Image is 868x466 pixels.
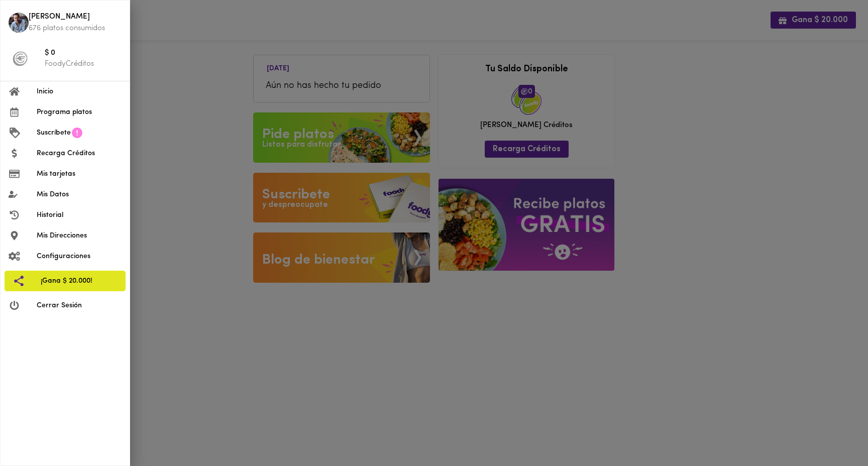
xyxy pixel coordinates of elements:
img: foody-creditos-black.png [13,51,28,66]
span: Suscríbete [37,128,71,138]
p: 676 platos consumidos [29,23,122,34]
span: Programa platos [37,107,122,118]
p: FoodyCréditos [45,59,122,69]
span: ¡Gana $ 20.000! [41,276,118,286]
span: Mis tarjetas [37,169,122,179]
span: Configuraciones [37,251,122,262]
span: Cerrar Sesión [37,300,122,311]
span: $ 0 [45,48,122,59]
span: Inicio [37,86,122,97]
span: Historial [37,210,122,220]
span: Mis Direcciones [37,230,122,241]
span: Recarga Créditos [37,148,122,159]
span: Mis Datos [37,189,122,200]
iframe: Messagebird Livechat Widget [810,408,858,456]
span: [PERSON_NAME] [29,12,122,23]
